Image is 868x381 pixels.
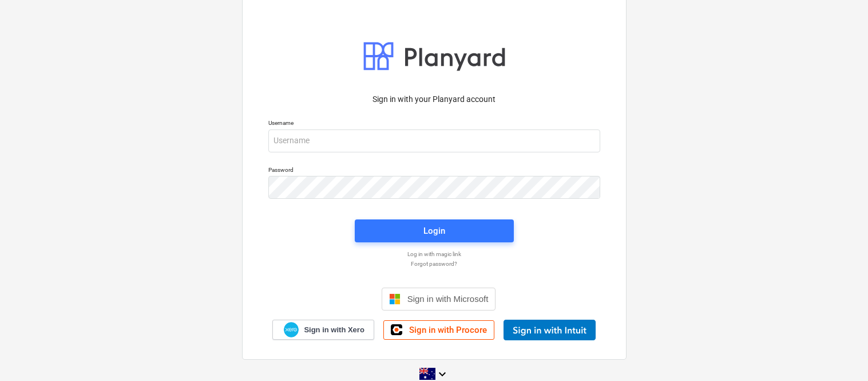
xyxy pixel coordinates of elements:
[409,325,487,335] span: Sign in with Procore
[263,260,606,268] a: Forgot password?
[272,320,374,340] a: Sign in with Xero
[383,320,494,340] a: Sign in with Procore
[268,119,600,129] p: Username
[407,294,489,304] span: Sign in with Microsoft
[268,93,600,105] p: Sign in with your Planyard account
[435,367,449,381] i: keyboard_arrow_down
[355,219,514,242] button: Login
[263,250,606,258] a: Log in with magic link
[284,322,299,337] img: Xero logo
[268,129,600,152] input: Username
[423,223,445,238] div: Login
[268,166,600,176] p: Password
[389,293,401,305] img: Microsoft logo
[304,325,364,335] span: Sign in with Xero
